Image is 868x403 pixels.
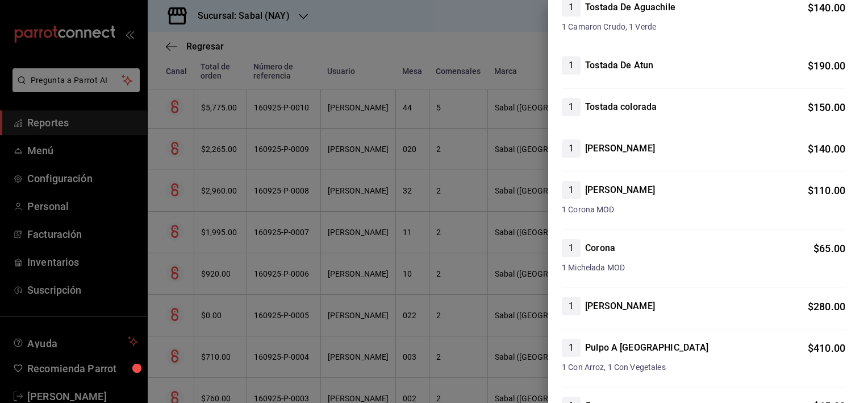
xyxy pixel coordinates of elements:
[808,2,845,14] span: $ 140.00
[562,341,581,355] span: 1
[808,342,845,354] span: $ 410.00
[585,100,657,114] h4: Tostada colorada
[562,361,845,373] span: 1 Con Arroz, 1 Con Vegetales
[808,184,845,196] span: $ 110.00
[808,60,845,72] span: $ 190.00
[585,59,653,72] h4: Tostada De Atun
[562,100,581,114] span: 1
[808,101,845,113] span: $ 150.00
[585,299,655,313] h4: [PERSON_NAME]
[808,143,845,155] span: $ 140.00
[585,241,615,255] h4: Corona
[562,1,581,14] span: 1
[562,183,581,197] span: 1
[562,204,845,216] span: 1 Corona MOD
[585,1,675,14] h4: Tostada De Aguachile
[562,21,845,33] span: 1 Camaron Crudo, 1 Verde
[562,241,581,255] span: 1
[585,183,655,197] h4: [PERSON_NAME]
[562,142,581,155] span: 1
[585,341,708,355] h4: Pulpo A [GEOGRAPHIC_DATA]
[585,142,655,155] h4: [PERSON_NAME]
[562,59,581,72] span: 1
[562,262,845,274] span: 1 Michelada MOD
[562,299,581,313] span: 1
[813,242,845,254] span: $ 65.00
[808,301,845,312] span: $ 280.00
